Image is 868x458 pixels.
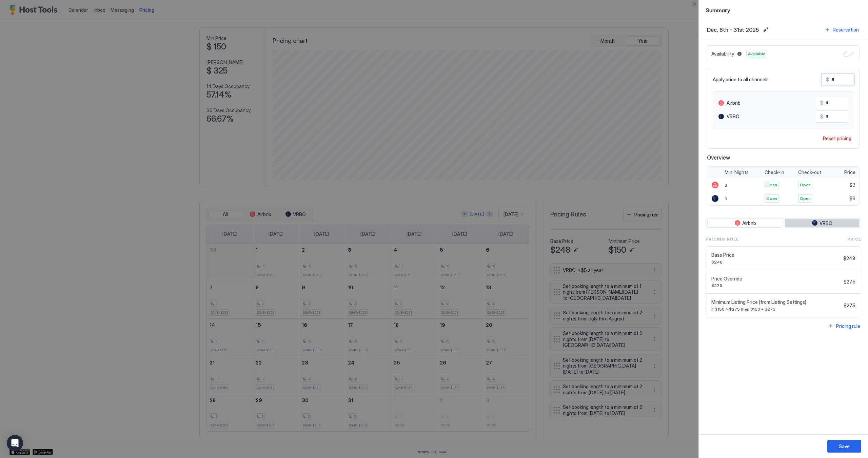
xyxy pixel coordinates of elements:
span: $ [820,113,823,120]
button: Edit date range [762,26,770,34]
span: Price [847,236,861,242]
span: Base Price [711,252,841,258]
span: Open [766,182,777,188]
span: $275 [844,303,855,309]
span: $275 [844,279,855,285]
span: Dec, 8th - 31st 2025 [707,26,759,33]
div: Reservation [833,26,859,33]
span: $ [820,100,823,106]
span: $248 [843,255,855,262]
span: Check-in [765,169,784,175]
button: Save [827,440,861,453]
button: VRBO [785,218,860,228]
span: 3 [725,196,727,201]
span: $248 [711,259,841,265]
span: $3 [849,182,855,188]
button: Pricing rule [827,321,861,331]
span: Open [800,182,811,188]
span: 3 [725,183,727,188]
span: VRBO [727,113,739,120]
span: Availability [711,51,734,57]
span: Available [748,51,765,57]
div: Open Intercom Messenger [7,435,23,451]
span: Minimum Listing Price (from Listing Settings) [711,299,841,305]
div: Save [839,443,850,450]
span: if $150 > $275 then $150 = $275 [711,307,841,312]
span: Apply price to all channels [713,77,769,83]
span: $ [826,77,829,83]
div: Pricing rule [836,322,860,330]
span: Price Override [711,276,841,282]
span: Pricing Rule [706,236,739,242]
button: Blocked dates override all pricing rules and remain unavailable until manually unblocked [735,50,744,58]
span: Open [766,195,777,202]
div: Reset pricing [823,135,851,142]
span: Summary [706,5,861,14]
span: VRBO [820,220,832,226]
span: Price [844,169,855,175]
span: Overview [707,154,860,161]
span: $275 [711,283,841,288]
span: Min. Nights [725,169,749,175]
span: Check-out [798,169,822,175]
div: tab-group [706,217,861,230]
button: Reservation [824,25,860,34]
span: $3 [849,195,855,202]
button: Reset pricing [820,134,854,143]
span: Open [800,195,811,202]
span: Airbnb [742,220,756,226]
span: Airbnb [727,100,741,106]
button: Airbnb [707,218,783,228]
